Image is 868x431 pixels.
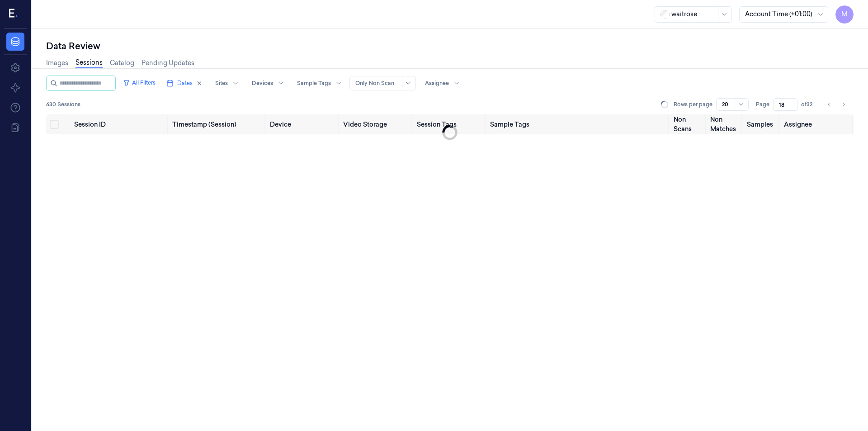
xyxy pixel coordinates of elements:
th: Assignee [780,114,854,134]
p: Rows per page [674,100,712,109]
span: Page [756,100,769,109]
div: Data Review [46,40,854,52]
th: Samples [743,114,780,134]
th: Session Tags [413,114,486,134]
button: All Filters [119,76,159,90]
span: of 32 [801,100,816,109]
nav: pagination [823,98,850,111]
th: Timestamp (Session) [169,114,266,134]
th: Sample Tags [486,114,670,134]
th: Non Matches [707,114,743,134]
button: Dates [163,76,206,90]
th: Video Storage [340,114,413,134]
button: Select all [50,120,59,129]
span: 630 Sessions [46,100,80,109]
span: Dates [177,79,193,87]
a: Catalog [110,58,134,68]
th: Session ID [71,114,168,134]
th: Non Scans [670,114,707,134]
a: Images [46,58,68,68]
a: Pending Updates [142,58,194,68]
button: Go to previous page [823,98,835,111]
button: M [835,5,854,24]
th: Device [266,114,340,134]
button: Go to next page [837,98,850,111]
a: Sessions [75,58,103,68]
